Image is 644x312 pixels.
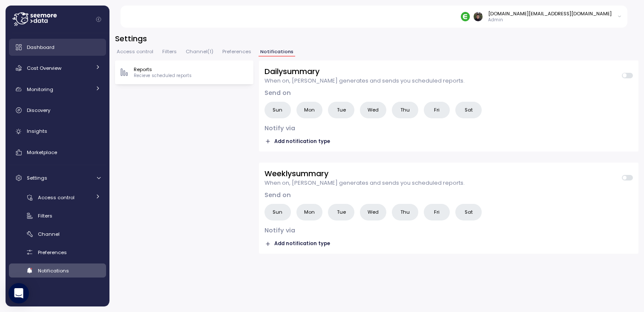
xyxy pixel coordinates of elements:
p: Admin [488,17,612,23]
span: Mon [304,208,315,217]
a: Monitoring [9,81,106,98]
p: Recieve scheduled reports [134,73,192,79]
span: Access control [117,49,153,54]
span: Tue [337,106,346,114]
a: Cost Overview [9,60,106,77]
a: Channel [9,227,106,241]
span: Thu [400,208,410,217]
span: Dashboard [27,44,55,51]
span: Mon [304,106,315,114]
a: Settings [9,169,106,186]
span: Preferences [38,249,67,256]
a: Filters [9,209,106,223]
span: Discovery [27,107,50,114]
span: Access control [38,194,75,201]
span: Wed [368,106,379,114]
a: Notifications [9,263,106,278]
h4: Notify via [264,226,633,235]
span: Tue [337,208,346,217]
span: Thu [400,106,410,114]
span: Preferences [222,49,251,54]
a: Discovery [9,102,106,119]
img: 8a667c340b96c72f6b400081a025948b [474,12,483,21]
p: Reports [134,66,192,73]
span: Insights [27,128,47,135]
a: Access control [9,190,106,204]
span: Sun [273,106,282,114]
span: Sun [273,208,282,217]
div: [DOMAIN_NAME][EMAIL_ADDRESS][DOMAIN_NAME] [488,10,612,17]
span: Fri [434,106,440,114]
button: Add notification type [264,137,331,146]
span: Sat [465,106,473,114]
h3: Weekly summary [264,168,465,179]
span: Cost Overview [27,65,61,72]
span: Sat [465,208,473,217]
img: 689adfd76a9d17b9213495f1.PNG [461,12,470,21]
h3: Settings [115,33,638,44]
p: When on, [PERSON_NAME] generates and sends you scheduled reports. [264,77,465,85]
span: Add notification type [274,137,330,146]
span: Wed [368,208,379,217]
span: Channel [38,231,60,238]
span: Monitoring [27,86,53,93]
span: Fri [434,208,440,217]
a: Insights [9,123,106,140]
button: Add notification type [264,239,331,248]
a: Preferences [9,245,106,259]
h4: Send on [264,191,633,200]
span: Settings [27,175,47,181]
p: When on, [PERSON_NAME] generates and sends you scheduled reports. [264,179,465,187]
span: Notifications [38,267,69,274]
h4: Send on [264,89,633,97]
span: Channel ( 1 ) [186,49,213,54]
span: Add notification type [274,240,330,248]
div: Open Intercom Messenger [9,283,29,303]
span: Filters [38,212,52,219]
h4: Notify via [264,124,633,133]
a: Dashboard [9,39,106,56]
span: Marketplace [27,149,57,156]
span: Filters [162,49,177,54]
button: Collapse navigation [93,16,104,23]
h3: Daily summary [264,66,465,77]
span: Notifications [260,49,293,54]
a: Marketplace [9,144,106,161]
